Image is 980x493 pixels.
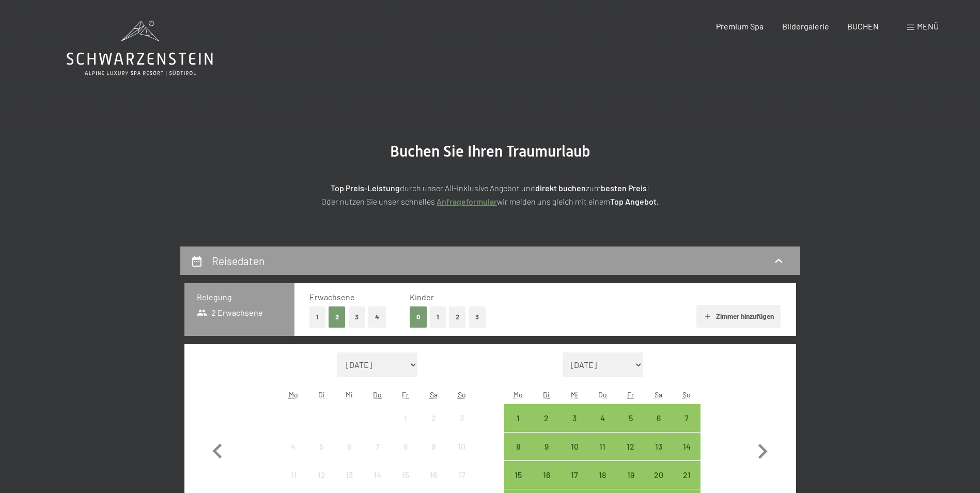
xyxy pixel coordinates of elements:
[561,461,588,489] div: Anreise möglich
[782,21,829,31] a: Bildergalerie
[646,414,672,440] div: 6
[533,461,561,489] div: Anreise möglich
[616,433,644,460] div: Anreise möglich
[534,442,559,468] div: 9
[307,461,335,489] div: Anreise nicht möglich
[673,461,701,489] div: Sun Sep 21 2025
[616,404,644,432] div: Anreise möglich
[598,390,607,399] abbr: Donnerstag
[307,433,335,460] div: Anreise nicht möglich
[392,433,419,460] div: Anreise nicht möglich
[390,142,590,160] span: Buchen Sie Ihren Traumurlaub
[393,414,418,440] div: 1
[616,461,644,489] div: Anreise möglich
[346,390,353,399] abbr: Mittwoch
[232,181,749,208] p: durch unser All-inklusive Angebot und zum ! Oder nutzen Sie unser schnelles wir melden uns gleich...
[392,404,419,432] div: Fri Aug 01 2025
[561,461,588,489] div: Wed Sep 17 2025
[279,461,307,489] div: Mon Aug 11 2025
[368,306,386,328] button: 4
[447,404,475,432] div: Sun Aug 03 2025
[279,433,307,460] div: Mon Aug 04 2025
[392,461,419,489] div: Fri Aug 15 2025
[419,433,447,460] div: Anreise nicht möglich
[392,433,419,460] div: Fri Aug 08 2025
[410,306,427,328] button: 0
[437,196,497,206] a: Anfrageformular
[365,442,391,468] div: 7
[533,404,561,432] div: Anreise möglich
[447,461,475,489] div: Sun Aug 17 2025
[617,442,643,468] div: 12
[364,433,392,460] div: Thu Aug 07 2025
[534,414,559,440] div: 2
[561,433,588,460] div: Wed Sep 10 2025
[716,21,764,31] span: Premium Spa
[331,183,400,193] strong: Top Preis-Leistung
[561,433,588,460] div: Anreise möglich
[458,390,466,399] abbr: Sonntag
[335,433,363,460] div: Wed Aug 06 2025
[449,306,466,328] button: 2
[562,442,587,468] div: 10
[419,404,447,432] div: Anreise nicht möglich
[364,461,392,489] div: Anreise nicht möglich
[696,305,781,328] button: Zimmer hinzufügen
[616,404,644,432] div: Fri Sep 05 2025
[447,433,475,460] div: Anreise nicht möglich
[392,461,419,489] div: Anreise nicht möglich
[419,461,447,489] div: Anreise nicht möglich
[307,433,335,460] div: Tue Aug 05 2025
[504,461,532,489] div: Anreise möglich
[421,414,446,440] div: 2
[673,433,701,460] div: Anreise möglich
[533,404,561,432] div: Tue Sep 02 2025
[673,433,701,460] div: Sun Sep 14 2025
[410,292,434,302] span: Kinder
[588,461,616,489] div: Thu Sep 18 2025
[610,196,659,206] strong: Top Angebot.
[645,461,673,489] div: Anreise möglich
[309,306,325,328] button: 1
[329,306,346,328] button: 2
[469,306,486,328] button: 3
[419,433,447,460] div: Sat Aug 09 2025
[589,414,615,440] div: 4
[588,461,616,489] div: Anreise möglich
[373,390,382,399] abbr: Donnerstag
[645,433,673,460] div: Anreise möglich
[627,390,634,399] abbr: Freitag
[535,183,586,193] strong: direkt buchen
[588,433,616,460] div: Anreise möglich
[645,461,673,489] div: Sat Sep 20 2025
[674,414,699,440] div: 7
[588,404,616,432] div: Thu Sep 04 2025
[197,291,282,303] h3: Belegung
[447,433,475,460] div: Sun Aug 10 2025
[430,306,446,328] button: 1
[847,21,879,31] a: BUCHEN
[645,404,673,432] div: Sat Sep 06 2025
[601,183,647,193] strong: besten Preis
[571,390,578,399] abbr: Mittwoch
[588,404,616,432] div: Anreise möglich
[533,433,561,460] div: Anreise möglich
[392,404,419,432] div: Anreise nicht möglich
[307,461,335,489] div: Tue Aug 12 2025
[349,306,366,328] button: 3
[673,404,701,432] div: Sun Sep 07 2025
[335,433,363,460] div: Anreise nicht möglich
[402,390,409,399] abbr: Freitag
[364,433,392,460] div: Anreise nicht möglich
[504,433,532,460] div: Anreise möglich
[430,390,438,399] abbr: Samstag
[504,433,532,460] div: Mon Sep 08 2025
[421,442,446,468] div: 9
[309,292,355,302] span: Erwachsene
[514,390,523,399] abbr: Montag
[533,433,561,460] div: Tue Sep 09 2025
[562,414,587,440] div: 3
[364,461,392,489] div: Thu Aug 14 2025
[447,461,475,489] div: Anreise nicht möglich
